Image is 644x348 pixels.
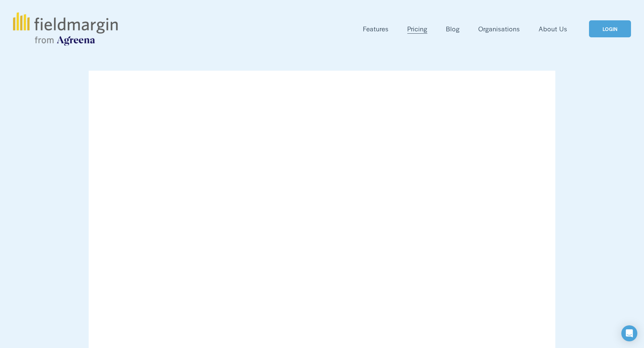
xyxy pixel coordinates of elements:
div: Open Intercom Messenger [621,325,637,341]
a: Pricing [407,23,427,34]
a: About Us [539,23,567,34]
a: Organisations [478,23,520,34]
a: LOGIN [589,20,631,37]
a: Blog [446,23,460,34]
a: folder dropdown [363,23,389,34]
img: fieldmargin.com [13,12,118,46]
span: Features [363,24,389,34]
